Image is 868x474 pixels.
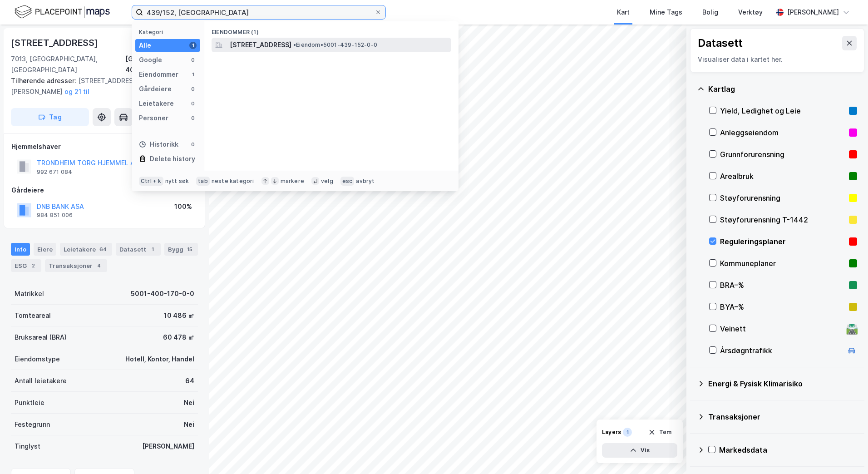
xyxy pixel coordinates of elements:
[708,84,857,94] div: Kartlag
[60,243,112,256] div: Leietakere
[189,114,197,122] div: 0
[293,41,296,48] span: •
[185,375,194,386] div: 64
[184,397,194,408] div: Nei
[143,5,375,19] input: Søk på adresse, matrikkel, gårdeiere, leietakere eller personer
[720,301,845,312] div: BYA–%
[185,245,194,254] div: 15
[131,288,194,299] div: 5001-400-170-0-0
[719,444,857,455] div: Markedsdata
[15,310,51,321] div: Tomteareal
[230,39,291,50] span: [STREET_ADDRESS]
[15,441,40,452] div: Tinglyst
[720,149,845,160] div: Grunnforurensning
[37,212,73,219] div: 984 851 006
[846,323,858,335] div: 🛣️
[139,113,168,123] div: Personer
[15,375,67,386] div: Antall leietakere
[823,430,868,474] div: Kontrollprogram for chat
[11,185,197,196] div: Gårdeiere
[189,42,197,49] div: 1
[293,41,377,49] span: Eiendom • 5001-439-152-0-0
[623,428,632,437] div: 1
[720,323,843,334] div: Veinett
[15,288,44,299] div: Matrikkel
[720,236,845,247] div: Reguleringsplaner
[125,354,194,365] div: Hotell, Kontor, Handel
[15,332,67,343] div: Bruksareal (BRA)
[356,178,375,185] div: avbryt
[139,29,200,35] div: Kategori
[139,84,172,94] div: Gårdeiere
[720,214,845,225] div: Støyforurensning T-1442
[174,201,192,212] div: 100%
[720,193,845,203] div: Støyforurensning
[720,171,845,182] div: Arealbruk
[139,54,162,65] div: Google
[720,258,845,269] div: Kommuneplaner
[29,261,38,270] div: 2
[11,141,197,152] div: Hjemmelshaver
[11,54,125,75] div: 7013, [GEOGRAPHIC_DATA], [GEOGRAPHIC_DATA]
[98,245,108,254] div: 64
[204,21,459,38] div: Eiendommer (1)
[94,261,104,270] div: 4
[720,280,845,291] div: BRA–%
[148,245,157,254] div: 1
[34,243,56,256] div: Eiere
[11,259,41,272] div: ESG
[617,7,630,18] div: Kart
[650,7,682,18] div: Mine Tags
[281,178,304,185] div: markere
[602,443,677,458] button: Vis
[698,36,743,50] div: Datasett
[738,7,763,18] div: Verktøy
[189,56,197,64] div: 0
[139,69,178,80] div: Eiendommer
[45,259,107,272] div: Transaksjoner
[15,4,110,20] img: logo.f888ab2527a4732fd821a326f86c7f29.svg
[212,178,254,185] div: neste kategori
[142,441,194,452] div: [PERSON_NAME]
[15,397,44,408] div: Punktleie
[11,243,30,256] div: Info
[189,71,197,78] div: 1
[642,425,677,439] button: Tøm
[702,7,718,18] div: Bolig
[163,332,194,343] div: 60 478 ㎡
[139,177,163,186] div: Ctrl + k
[15,354,60,365] div: Eiendomstype
[340,177,355,186] div: esc
[787,7,839,18] div: [PERSON_NAME]
[720,127,845,138] div: Anleggseiendom
[720,345,843,356] div: Årsdøgntrafikk
[139,40,151,51] div: Alle
[184,419,194,430] div: Nei
[602,429,621,436] div: Layers
[11,108,89,126] button: Tag
[139,139,178,150] div: Historikk
[150,153,195,164] div: Delete history
[11,77,78,84] span: Tilhørende adresser:
[720,105,845,116] div: Yield, Ledighet og Leie
[823,430,868,474] iframe: Chat Widget
[37,168,72,176] div: 992 671 084
[139,98,174,109] div: Leietakere
[708,378,857,389] div: Energi & Fysisk Klimarisiko
[189,85,197,93] div: 0
[11,35,100,50] div: [STREET_ADDRESS]
[125,54,198,75] div: [GEOGRAPHIC_DATA], 400/170
[698,54,857,65] div: Visualiser data i kartet her.
[11,75,191,97] div: [STREET_ADDRESS][PERSON_NAME]
[321,178,333,185] div: velg
[189,100,197,107] div: 0
[15,419,50,430] div: Festegrunn
[164,310,194,321] div: 10 486 ㎡
[196,177,210,186] div: tab
[189,141,197,148] div: 0
[165,178,189,185] div: nytt søk
[708,411,857,422] div: Transaksjoner
[164,243,198,256] div: Bygg
[116,243,161,256] div: Datasett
